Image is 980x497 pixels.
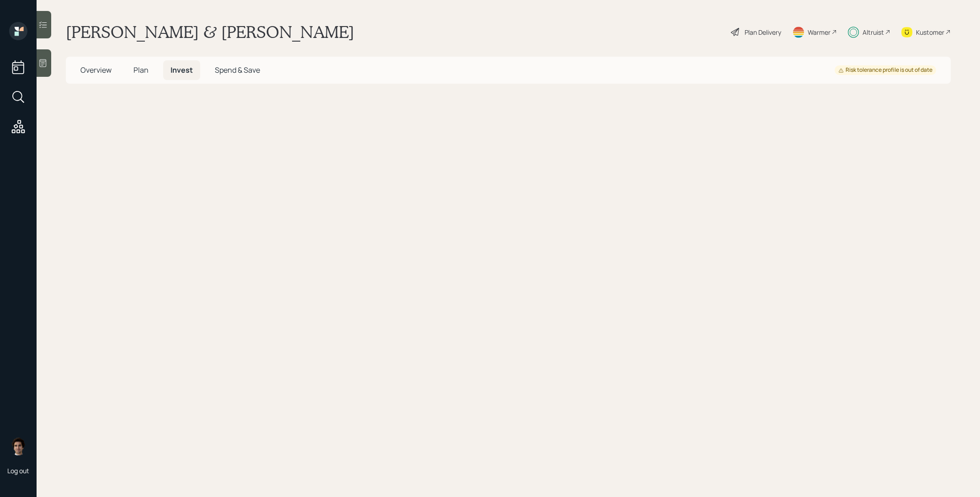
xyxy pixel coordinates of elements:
span: Spend & Save [215,65,260,75]
div: Altruist [863,27,884,37]
span: Invest [170,65,193,75]
div: Kustomer [916,27,944,37]
h1: [PERSON_NAME] & [PERSON_NAME] [66,22,354,42]
span: Overview [80,65,112,75]
div: Risk tolerance profile is out of date [838,66,932,74]
img: harrison-schaefer-headshot-2.png [9,437,27,455]
span: Plan [133,65,149,75]
div: Plan Delivery [745,27,781,37]
div: Log out [7,466,29,475]
div: Warmer [808,27,831,37]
